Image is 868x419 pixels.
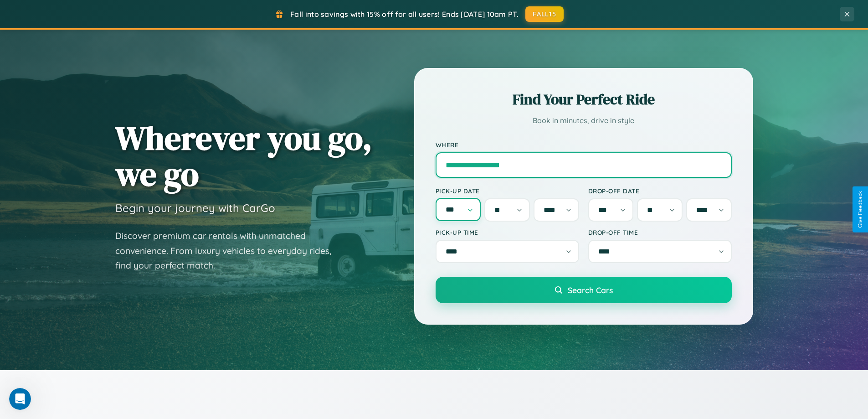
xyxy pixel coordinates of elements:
[525,6,564,22] button: FALL15
[115,120,372,192] h1: Wherever you go, we go
[115,228,343,273] p: Discover premium car rentals with unmatched convenience. From luxury vehicles to everyday rides, ...
[436,277,732,303] button: Search Cars
[436,114,732,127] p: Book in minutes, drive in style
[436,141,732,149] label: Where
[436,228,579,236] label: Pick-up Time
[568,285,613,295] span: Search Cars
[436,187,579,195] label: Pick-up Date
[9,388,31,410] iframe: Intercom live chat
[588,187,732,195] label: Drop-off Date
[436,89,732,109] h2: Find Your Perfect Ride
[290,10,519,19] span: Fall into savings with 15% off for all users! Ends [DATE] 10am PT.
[115,201,275,215] h3: Begin your journey with CarGo
[857,191,863,228] div: Give Feedback
[588,228,732,236] label: Drop-off Time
